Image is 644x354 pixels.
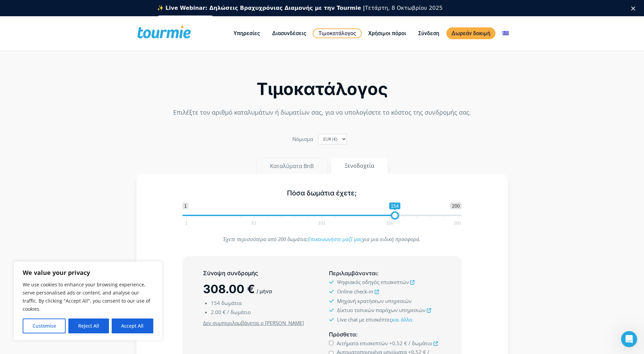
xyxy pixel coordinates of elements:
[389,203,400,209] span: 154
[337,288,373,295] span: Online check-in
[257,288,272,294] span: / μήνα
[23,268,153,277] p: We value your privacy
[157,5,443,11] div: Τετάρτη, 8 Οκτωβρίου 2025
[221,300,242,306] span: δωμάτια
[337,340,388,347] span: Αιτήματα επισκεπτών
[337,279,409,285] span: Ψηφιακός οδηγός επισκεπτών
[331,158,388,174] button: Ξενοδοχεία
[392,316,412,323] a: και άλλα
[251,221,258,225] span: 51
[23,318,66,333] button: Customise
[227,309,251,315] span: / δωμάτιο
[136,108,508,117] p: Επιλέξτε τον αριθμό καταλυμάτων ή δωματίων σας, για να υπολογίσετε το κόστος της συνδρομής σας.
[337,298,412,304] span: Μηχανή κρατήσεων υπηρεσιών
[408,340,432,347] span: / δωμάτιο
[337,307,425,313] span: Δίκτυο τοπικών παρόχων υπηρεσιών
[182,203,188,209] span: 1
[329,331,356,338] span: Πρόσθετα
[228,29,265,38] a: Υπηρεσίες
[182,189,462,197] h5: Πόσα δωμάτια έχετε;
[203,269,315,278] h5: Σύνοψη συνδρομής
[389,340,407,347] span: +0.52 €
[413,29,444,38] a: Σύνδεση
[211,309,226,315] span: 2.00 €
[317,221,327,225] span: 101
[157,5,365,11] b: ✨ Live Webinar: Δηλώσεις Βραχυχρόνιας Διαμονής με την Tourmie |
[267,29,311,38] a: Διασυνδέσεις
[450,203,461,209] span: 200
[337,316,412,323] span: Live chat με επισκέπτες
[329,330,441,339] h5: :
[203,282,255,296] span: 308.00 €
[182,235,462,244] p: Έχετε περισσότερα από 200 δωμάτια; για μια ειδική προσφορά.
[313,28,362,38] a: Τιμοκατάλογος
[203,320,304,326] u: Δεν συμπεριλαμβάνεται ο [PERSON_NAME]
[112,318,153,333] button: Accept All
[385,221,394,225] span: 150
[184,221,188,225] span: 1
[453,221,462,225] span: 200
[631,6,638,10] div: Κλείσιμο
[68,318,109,333] button: Reject All
[621,331,637,347] iframe: Intercom live chat
[256,158,328,174] button: Καταλύματα BnB
[329,269,441,278] h5: :
[157,16,214,24] a: Εγγραφείτε δωρεάν
[211,300,220,306] span: 154
[23,281,153,313] p: We use cookies to enhance your browsing experience, serve personalised ads or content, and analys...
[292,135,313,144] label: Nόμισμα
[363,29,411,38] a: Χρήσιμοι πόροι
[308,236,362,242] a: Επικοινωνήστε μαζί μας
[446,27,495,39] a: Δωρεάν δοκιμή
[329,270,377,277] span: Περιλαμβάνονται
[136,81,508,97] h2: Τιμοκατάλογος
